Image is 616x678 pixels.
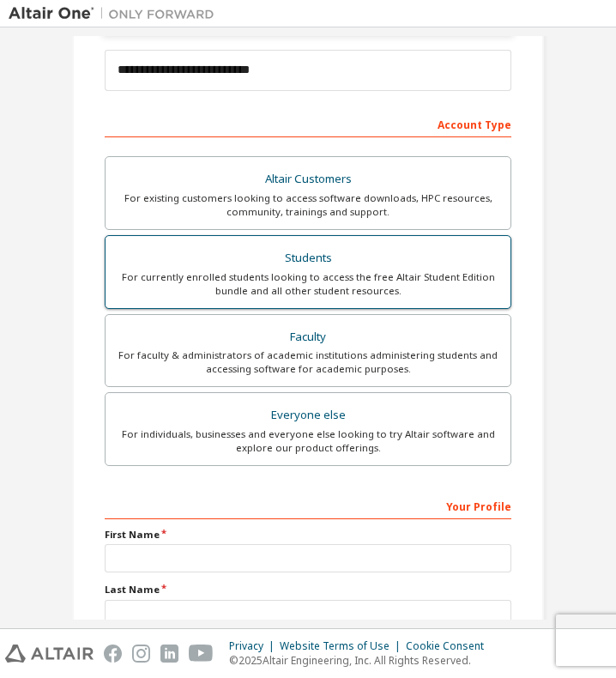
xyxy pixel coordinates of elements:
[105,492,511,519] div: Your Profile
[406,639,494,653] div: Cookie Consent
[132,645,150,663] img: instagram.svg
[105,528,511,542] label: First Name
[116,246,500,270] div: Students
[229,639,280,653] div: Privacy
[189,645,214,663] img: youtube.svg
[116,270,500,298] div: For currently enrolled students looking to access the free Altair Student Edition bundle and all ...
[116,427,500,455] div: For individuals, businesses and everyone else looking to try Altair software and explore our prod...
[9,5,223,22] img: Altair One
[160,645,178,663] img: linkedin.svg
[116,191,500,219] div: For existing customers looking to access software downloads, HPC resources, community, trainings ...
[105,583,511,596] label: Last Name
[116,348,500,376] div: For faculty & administrators of academic institutions administering students and accessing softwa...
[104,645,122,663] img: facebook.svg
[116,403,500,427] div: Everyone else
[280,639,406,653] div: Website Terms of Use
[229,653,494,668] p: © 2025 Altair Engineering, Inc. All Rights Reserved.
[105,110,511,137] div: Account Type
[5,645,94,663] img: altair_logo.svg
[116,167,500,191] div: Altair Customers
[116,325,500,349] div: Faculty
